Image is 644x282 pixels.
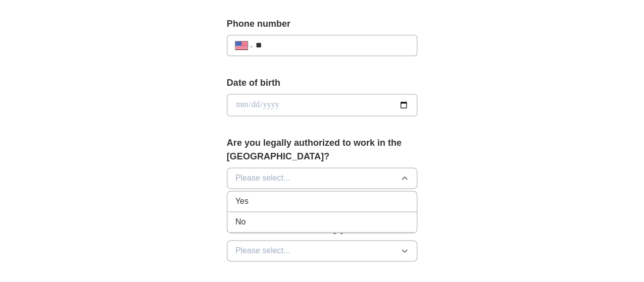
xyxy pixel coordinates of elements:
[235,195,249,207] span: Yes
[235,216,245,228] span: No
[235,172,290,184] span: Please select...
[227,17,418,31] label: Phone number
[227,240,418,261] button: Please select...
[227,76,418,90] label: Date of birth
[227,136,418,163] label: Are you legally authorized to work in the [GEOGRAPHIC_DATA]?
[235,245,290,257] span: Please select...
[227,167,418,189] button: Please select...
